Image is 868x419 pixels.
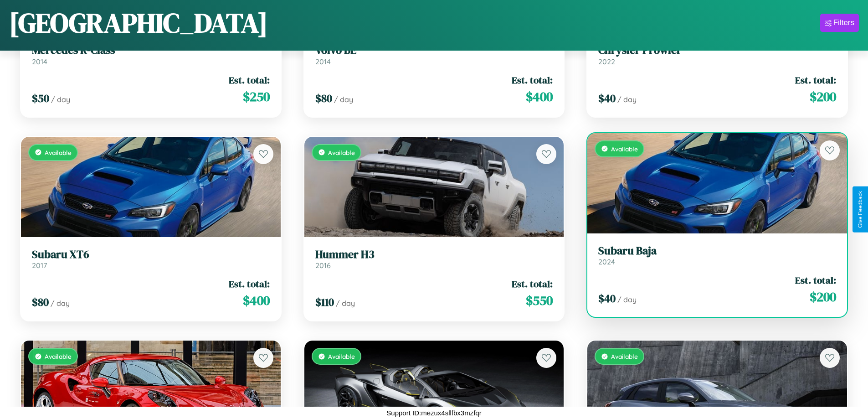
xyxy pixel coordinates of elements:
span: Available [611,352,638,360]
span: Available [45,352,72,360]
span: $ 400 [526,88,553,106]
span: Est. total: [512,73,553,87]
h3: Chrysler Prowler [598,44,836,57]
span: Available [611,145,638,153]
span: 2017 [32,261,47,270]
span: $ 200 [810,88,836,106]
span: 2014 [315,57,331,66]
span: $ 400 [243,291,270,310]
span: Available [328,149,355,156]
span: 2022 [598,57,615,66]
span: / day [51,299,70,308]
span: $ 50 [32,91,49,106]
span: 2024 [598,257,615,266]
h3: Hummer H3 [315,248,553,261]
h3: Volvo BE [315,44,553,57]
a: Volvo BE2014 [315,44,553,66]
span: Est. total: [512,277,553,290]
span: Est. total: [229,73,270,87]
a: Subaru Baja2024 [598,244,836,267]
span: / day [617,95,637,104]
span: / day [336,299,355,308]
span: Est. total: [795,274,836,287]
span: 2014 [32,57,47,66]
h3: Subaru XT6 [32,248,270,261]
span: $ 550 [526,291,553,310]
a: Hummer H32016 [315,248,553,270]
a: Subaru XT62017 [32,248,270,270]
a: Chrysler Prowler2022 [598,44,836,66]
a: Mercedes R-Class2014 [32,44,270,66]
span: Est. total: [229,277,270,290]
h3: Subaru Baja [598,244,836,258]
span: 2016 [315,261,331,270]
button: Filters [820,14,859,32]
span: Est. total: [795,73,836,87]
h3: Mercedes R-Class [32,44,270,57]
span: $ 40 [598,291,616,306]
span: $ 80 [32,295,49,310]
span: $ 40 [598,91,616,106]
h1: [GEOGRAPHIC_DATA] [9,4,268,41]
p: Support ID: mezux4sllfbx3mzfqr [386,407,481,419]
span: / day [617,295,637,304]
span: Available [45,149,72,156]
span: $ 250 [243,88,270,106]
span: / day [334,95,353,104]
span: $ 80 [315,91,332,106]
span: $ 110 [315,295,334,310]
span: $ 200 [810,288,836,306]
span: Available [328,352,355,360]
div: Filters [833,18,854,27]
div: Give Feedback [857,191,863,228]
span: / day [51,95,70,104]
